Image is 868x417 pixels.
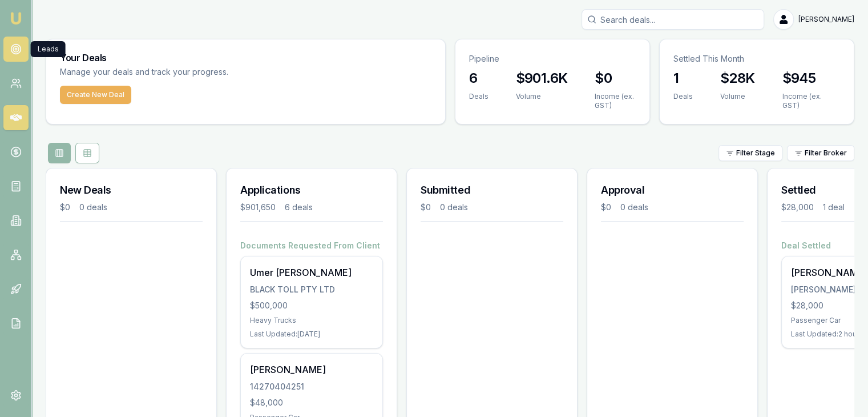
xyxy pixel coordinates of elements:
p: Pipeline [469,53,636,65]
h3: $0 [595,69,635,87]
div: 6 deals [285,202,313,213]
span: [PERSON_NAME] [798,15,854,24]
div: Heavy Trucks [250,316,373,325]
h3: $28K [720,69,755,87]
h3: $945 [782,69,840,87]
p: Settled This Month [673,53,840,65]
div: $48,000 [250,397,373,408]
h3: 6 [469,69,488,87]
input: Search deals [582,9,764,30]
div: 0 deals [79,202,107,213]
div: Deals [673,92,693,101]
div: Last Updated: [DATE] [250,330,373,339]
h3: Submitted [421,182,563,198]
h3: Your Deals [60,53,431,62]
h3: New Deals [60,182,203,198]
div: $500,000 [250,300,373,311]
span: Filter Broker [805,149,847,158]
div: $28,000 [781,202,814,213]
span: Filter Stage [736,149,775,158]
div: $0 [601,202,611,213]
div: Income (ex. GST) [595,92,635,110]
div: Income (ex. GST) [782,92,840,110]
div: Leads [31,41,66,57]
button: Create New Deal [60,86,131,104]
div: 14270404251 [250,381,373,392]
div: Volume [720,92,755,101]
h3: Approval [601,182,744,198]
h3: $901.6K [516,69,568,87]
div: 0 deals [440,202,468,213]
div: 1 deal [823,202,845,213]
p: Manage your deals and track your progress. [60,66,352,79]
div: Deals [469,92,488,101]
div: [PERSON_NAME] [250,363,373,376]
div: 0 deals [620,202,648,213]
button: Filter Broker [787,145,854,161]
div: Umer [PERSON_NAME] [250,266,373,279]
div: $0 [60,202,70,213]
h3: Applications [240,182,383,198]
div: $901,650 [240,202,276,213]
img: emu-icon-u.png [9,11,23,25]
div: $0 [421,202,431,213]
div: BLACK TOLL PTY LTD [250,284,373,295]
h4: Documents Requested From Client [240,240,383,251]
div: Volume [516,92,568,101]
h3: 1 [673,69,693,87]
button: Filter Stage [718,145,782,161]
